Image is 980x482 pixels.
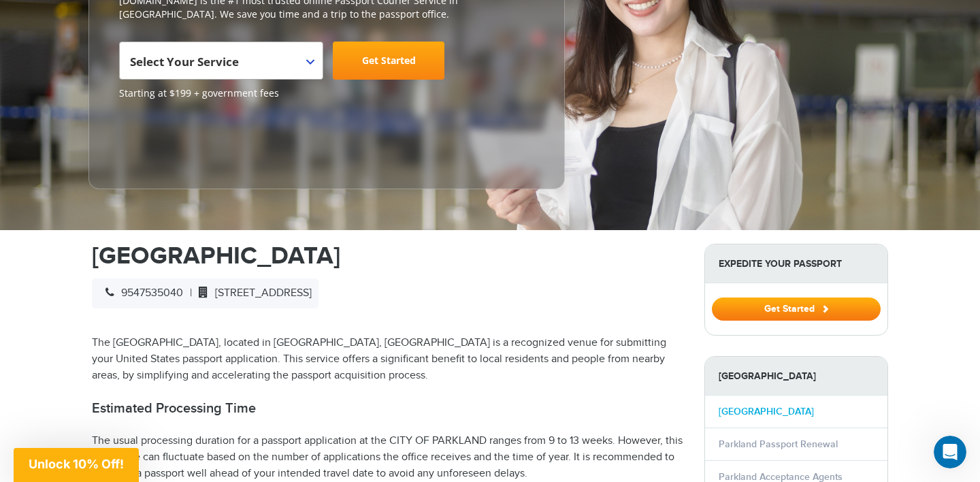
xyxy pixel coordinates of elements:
[99,287,183,300] span: 9547535040
[719,438,838,450] a: Parkland Passport Renewal
[119,42,323,80] span: Select Your Service
[130,47,309,85] span: Select Your Service
[92,400,684,417] h2: Estimated Processing Time
[719,406,814,417] a: [GEOGRAPHIC_DATA]
[705,357,887,396] strong: [GEOGRAPHIC_DATA]
[333,42,444,80] a: Get Started
[130,54,239,69] span: Select Your Service
[712,303,881,314] a: Get Started
[29,457,124,471] span: Unlock 10% Off!
[92,433,684,482] p: The usual processing duration for a passport application at the CITY OF PARKLAND ranges from 9 to...
[92,278,318,308] div: |
[712,298,881,321] button: Get Started
[119,107,221,175] iframe: Customer reviews powered by Trustpilot
[705,244,887,283] strong: Expedite Your Passport
[119,86,534,100] span: Starting at $199 + government fees
[934,436,966,468] iframe: Intercom live chat
[192,287,312,300] span: [STREET_ADDRESS]
[92,335,684,384] p: The [GEOGRAPHIC_DATA], located in [GEOGRAPHIC_DATA], [GEOGRAPHIC_DATA] is a recognized venue for ...
[14,448,139,482] div: Unlock 10% Off!
[92,244,684,268] h1: [GEOGRAPHIC_DATA]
